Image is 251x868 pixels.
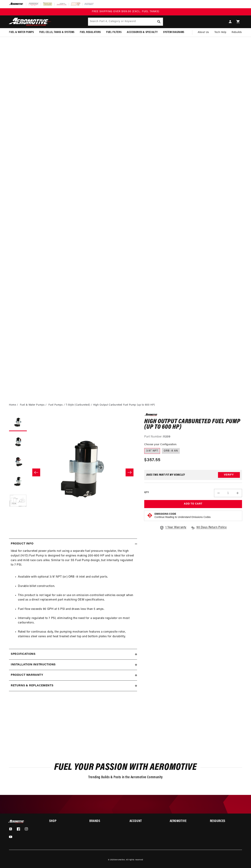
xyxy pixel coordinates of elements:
summary: Fuel Cells, Tanks & Systems [37,28,77,37]
summary: Aeromotive [170,820,202,823]
li: Available with optional 3/8' NPT (or) ORB -8 inlet and outlet ports. [18,575,135,579]
img: Aeromotive [8,18,53,26]
summary: Specifications [9,649,137,659]
h2: Installation Instructions [11,663,56,667]
button: Load image 1 in gallery view [9,413,27,431]
div: Ideal for carbureted power plants not using a separate fuel pressure regulator, the high output (... [9,549,137,644]
li: Rated for continuous duty, the pumping mechanism features a composite rotor, stainless steel vane... [18,630,135,639]
label: 3/8" NPT [144,448,160,454]
span: 90 Days Return Policy [196,525,227,534]
input: Search Part #, Category or Keyword [88,18,163,26]
h2: Returns & replacements [11,683,53,688]
small: All rights reserved [126,859,143,861]
a: 1 Year Warranty [160,525,186,530]
summary: Returns & replacements [9,681,137,691]
li: This product is not legal for sale or use on emission-controlled vehicles except when used as a d... [18,593,135,602]
div: Does This part fit My vehicle? [146,474,185,476]
a: Home [9,403,16,407]
strong: Emissions Code [154,513,176,515]
legend: Choose your Configuration: [144,443,177,446]
h2: Specifications [11,652,35,657]
summary: Product warranty [9,670,137,680]
li: Durable billet construction. [18,584,135,589]
strong: 11209 [163,435,170,438]
p: Continue Reading to Understand Emissions Codes [154,516,211,519]
small: © 2025 . [108,859,125,861]
span: FREE SHIPPING OVER $109.00 (EXCL. FUEL TANKS) [92,10,159,13]
span: About Us [198,31,209,34]
button: Load image 4 in gallery view [9,472,27,490]
a: Fuel Pumps [48,403,63,407]
a: 90 Days Return Policy [191,525,227,534]
div: Part Number: [144,435,242,439]
label: ORB -8 AN [162,448,180,454]
summary: Product Info [9,539,137,549]
button: Emissions CodeContinue Reading to Understand Emissions Codes [154,513,211,519]
summary: Fuel Filters [104,28,124,37]
button: Load image 2 in gallery view [9,433,27,451]
h2: Product warranty [11,673,43,678]
img: Aeromotive [8,820,26,823]
h1: High Output Carbureted Fuel Pump (up to 600 HP) [144,419,242,430]
summary: Fuel & Water Pumps [6,28,37,37]
summary: Shop [49,820,81,823]
summary: Account [130,820,162,823]
button: Slide left [32,468,40,476]
button: Verify [218,472,240,478]
li: High Output Carbureted Fuel Pump (up to 600 HP) [93,403,155,407]
span: Fuel Cells, Tanks & Systems [39,30,74,34]
h2: Fuel Your Passion with Aeromotive [9,763,242,772]
a: Aeromotive [114,859,125,861]
summary: Accessories & Specialty [124,28,160,37]
span: Accessories & Specialty [127,30,158,34]
label: QTY [144,491,149,494]
a: Fuel & Water Pumps [20,403,45,407]
span: Trending Builds & Posts in the Aeromotive Community [88,776,163,779]
summary: Rebuilds [229,28,245,37]
span: Fuel Regulators [80,30,101,34]
button: Load image 5 in gallery view [9,492,27,510]
button: Load image 3 in gallery view [9,453,27,471]
span: Rebuilds [232,30,242,34]
span: 1 Year Warranty [165,525,186,530]
span: Fuel & Water Pumps [9,30,34,34]
span: $357.55 [144,457,160,463]
summary: Resources [210,820,242,823]
li: Internally regulated to 7 PSI, eliminating the need for a separate regulator on most carburetors. [18,616,135,625]
span: Fuel Filters [106,30,121,34]
li: Fuel flow exceeds 90 GPH at 5 PSI and draws less than 5 amps. [18,607,135,612]
span: System Diagrams [163,30,184,34]
summary: System Diagrams [160,28,187,37]
nav: breadcrumbs [9,403,242,407]
span: Tech Help [214,30,226,34]
button: Add to Cart [144,500,242,508]
summary: Installation Instructions [9,660,137,670]
li: T-Style (Carbureted) [66,403,93,407]
button: Slide right [126,468,133,476]
summary: Brands [89,820,121,823]
button: Search Part #, Category or Keyword [155,18,163,26]
h2: Product Info [11,542,33,546]
img: Emissions code [147,513,153,518]
media-gallery: Gallery Viewer [9,413,137,531]
a: About Us [195,28,212,37]
summary: Tech Help [212,28,229,37]
summary: Fuel Regulators [77,28,104,37]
